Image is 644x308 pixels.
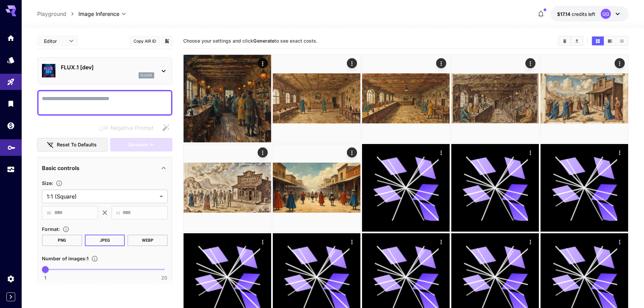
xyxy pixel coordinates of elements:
[7,78,15,86] div: Playground
[6,292,15,301] button: Expand sidebar
[7,165,15,174] div: Usage
[42,164,79,172] p: Basic controls
[615,237,625,247] div: Actions
[61,63,154,71] p: FLUX.1 [dev]
[525,237,535,247] div: Actions
[258,147,268,158] div: Actions
[47,192,157,200] span: 1:1 (Square)
[572,11,595,17] span: credits left
[89,255,101,262] button: Specify how many images to generate in a single request. Each image generation will be charged se...
[127,235,168,246] button: WEBP
[37,10,66,18] a: Playground
[601,9,611,19] div: QQ
[42,61,168,81] div: FLUX.1 [dev]flux1d
[141,73,152,78] p: flux1d
[184,144,271,232] img: 2Q==
[347,58,357,68] div: Actions
[129,36,160,46] button: Copy AIR ID
[183,38,317,44] span: Choose your settings and click to see exact costs.
[111,124,153,132] span: Negative Prompt
[347,147,357,158] div: Actions
[37,138,108,152] button: Reset to defaults
[253,38,275,44] b: Generate
[258,237,268,247] div: Actions
[615,147,625,158] div: Actions
[42,235,82,246] button: PNG
[557,11,572,17] span: $17.14
[559,37,571,45] button: Clear Images
[53,180,65,187] button: Adjust the dimensions of the generated image by specifying its width and height in pixels, or sel...
[347,237,357,247] div: Actions
[525,58,535,68] div: Actions
[436,147,446,158] div: Actions
[42,226,60,232] span: Format :
[541,55,628,142] img: 9k=
[571,37,583,45] button: Download All
[525,147,535,158] div: Actions
[47,209,51,217] span: W
[7,34,15,42] div: Home
[184,55,271,142] img: 9k=
[451,55,539,142] img: 9k=
[592,37,604,45] button: Show images in grid view
[164,37,170,45] button: Add to library
[362,55,450,142] img: 9k=
[558,36,583,46] div: Clear ImagesDownload All
[7,141,16,150] div: API Keys
[7,56,15,64] div: Models
[42,180,53,186] span: Size :
[161,275,167,281] span: 20
[78,10,119,18] span: Image Inference
[258,58,268,68] div: Actions
[436,237,446,247] div: Actions
[273,144,360,232] img: 9k=
[604,37,616,45] button: Show images in video view
[550,6,628,22] button: $17.143QQ
[42,160,168,176] div: Basic controls
[97,123,159,132] span: Negative prompts are not compatible with the selected model.
[7,99,15,108] div: Library
[436,58,446,68] div: Actions
[44,38,65,45] span: Editor
[616,37,628,45] button: Show images in list view
[7,121,15,130] div: Wallet
[42,256,89,261] span: Number of images : 1
[591,36,628,46] div: Show images in grid viewShow images in video viewShow images in list view
[615,58,625,68] div: Actions
[60,226,72,233] button: Choose the file format for the output image.
[116,209,120,217] span: H
[85,235,125,246] button: JPEG
[7,275,15,283] div: Settings
[37,10,78,18] nav: breadcrumb
[557,10,595,18] div: $17.143
[273,55,360,142] img: Z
